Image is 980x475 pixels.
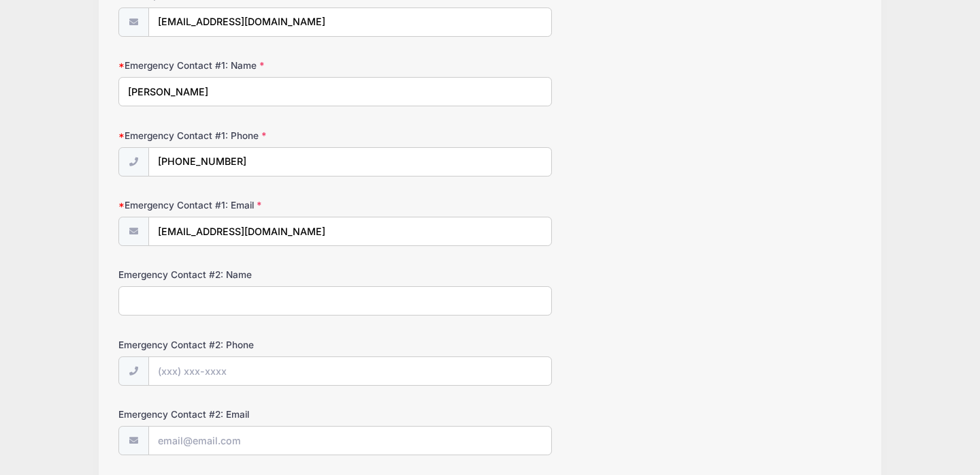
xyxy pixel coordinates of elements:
[148,356,552,386] input: (xxx) xxx-xxxx
[118,59,366,72] label: Emergency Contact #1: Name
[118,338,366,352] label: Emergency Contact #2: Phone
[118,408,366,421] label: Emergency Contact #2: Email
[148,147,552,177] input: (xxx) xxx-xxxx
[118,268,366,281] label: Emergency Contact #2: Name
[118,198,366,212] label: Emergency Contact #1: Email
[148,7,552,37] input: email@email.com
[148,426,552,455] input: email@email.com
[148,217,552,246] input: email@email.com
[118,129,366,142] label: Emergency Contact #1: Phone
